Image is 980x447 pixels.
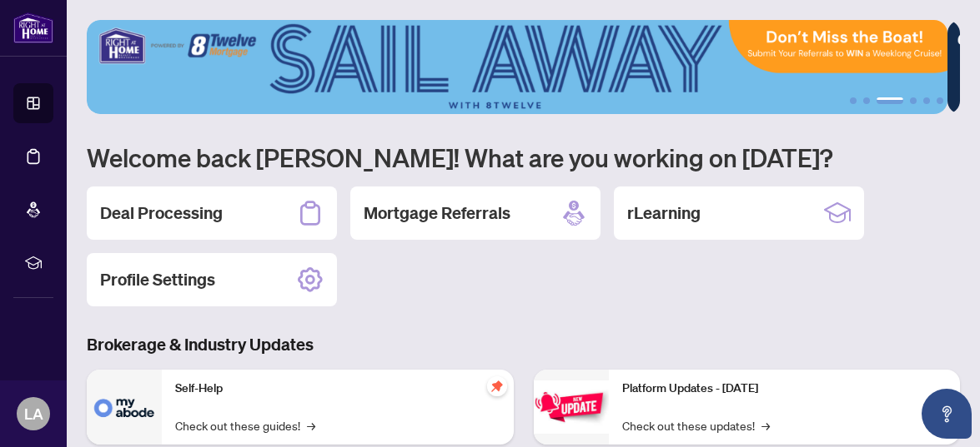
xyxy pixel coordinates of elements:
[877,97,903,104] button: 3
[87,333,960,356] h3: Brokerage & Industry Updates
[850,97,857,104] button: 1
[937,97,943,104] button: 6
[175,416,315,435] a: Check out these guides!→
[100,201,223,225] h2: Deal Processing
[175,380,500,398] p: Self-Help
[87,20,947,114] img: Slide 2
[863,97,870,104] button: 2
[87,142,960,173] h1: Welcome back [PERSON_NAME]! What are you working on [DATE]?
[364,201,510,225] h2: Mortgage Referrals
[922,389,972,439] button: Open asap
[24,402,43,425] span: LA
[534,380,609,433] img: Platform Updates - June 23, 2025
[100,268,215,291] h2: Profile Settings
[910,97,917,104] button: 4
[761,416,770,435] span: →
[923,97,930,104] button: 5
[627,201,701,225] h2: rLearning
[87,370,162,445] img: Self-Help
[622,416,770,435] a: Check out these updates!→
[622,380,947,398] p: Platform Updates - [DATE]
[307,416,315,435] span: →
[13,12,53,43] img: logo
[487,376,507,396] span: pushpin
